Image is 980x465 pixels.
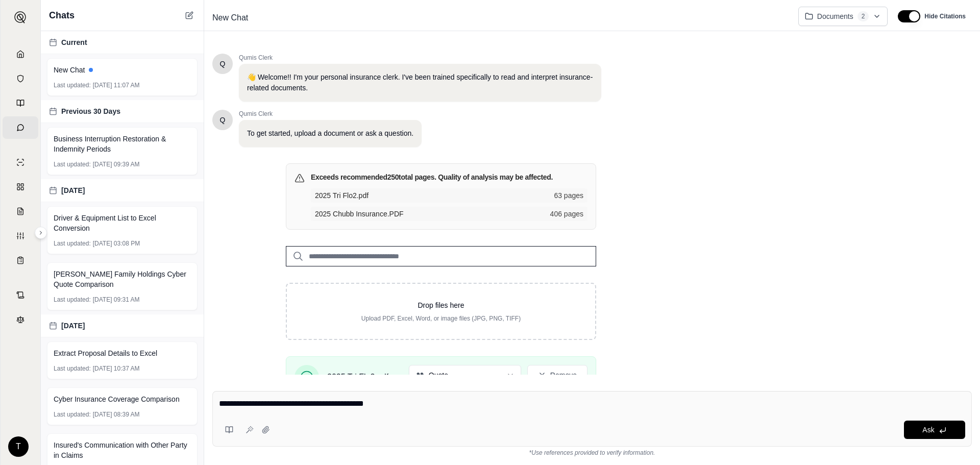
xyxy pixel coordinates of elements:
[303,300,579,310] p: Drop files here
[3,225,38,247] a: Custom Report
[311,172,553,182] h3: Exceeds recommended 250 total pages. Quality of analysis may be affected.
[554,190,583,201] span: 63 pages
[3,92,38,114] a: Prompt Library
[54,134,191,154] span: Business Interruption Restoration & Indemnity Periods
[93,364,140,373] span: [DATE] 10:37 AM
[54,296,91,304] span: Last updated:
[14,11,27,23] img: Expand sidebar
[93,296,140,304] span: [DATE] 09:31 AM
[49,8,75,22] span: Chats
[220,115,226,125] span: Hello
[54,440,191,460] span: Insured's Communication with Other Party in Claims
[35,227,47,239] button: Expand sidebar
[61,321,85,331] span: [DATE]
[183,9,195,21] button: New Chat
[3,200,38,223] a: Claim Coverage
[247,128,413,139] p: To get started, upload a document or ask a question.
[924,12,966,20] span: Hide Citations
[54,410,91,419] span: Last updated:
[93,239,140,248] span: [DATE] 03:08 PM
[208,10,252,26] span: New Chat
[3,308,38,331] a: Legal Search Engine
[922,426,934,434] span: Ask
[220,59,226,69] span: Hello
[798,7,888,26] button: Documents2
[3,151,38,174] a: Single Policy
[93,81,140,89] span: [DATE] 11:07 AM
[212,447,972,457] div: *Use references provided to verify information.
[208,10,790,26] div: Edit Title
[54,213,191,233] span: Driver & Equipment List to Excel Conversion
[857,11,869,21] span: 2
[8,436,29,457] div: T
[303,314,579,323] p: Upload PDF, Excel, Word, or image files (JPG, PNG, TIFF)
[527,365,587,385] button: Remove
[239,110,422,118] span: Qumis Clerk
[54,160,91,168] span: Last updated:
[550,209,583,219] span: 406 pages
[247,72,593,93] p: 👋 Welcome!! I'm your personal insurance clerk. I've been trained specifically to read and interpr...
[93,410,140,419] span: [DATE] 08:39 AM
[3,284,38,306] a: Contract Analysis
[54,348,157,358] span: Extract Proposal Details to Excel
[54,81,91,89] span: Last updated:
[3,176,38,198] a: Policy Comparisons
[54,65,85,75] span: New Chat
[54,394,180,404] span: Cyber Insurance Coverage Comparison
[904,421,965,439] button: Ask
[3,116,38,139] a: Chat
[54,239,91,248] span: Last updated:
[3,67,38,90] a: Documents Vault
[54,364,91,373] span: Last updated:
[61,185,85,195] span: [DATE]
[315,190,548,201] span: 2025 Tri Flo2.pdf
[315,209,544,219] span: 2025 Chubb Insurance.PDF
[61,106,120,116] span: Previous 30 Days
[327,371,388,383] span: 2025 Tri Flo2.pdf
[817,11,853,21] span: Documents
[3,43,38,65] a: Home
[10,7,31,28] button: Expand sidebar
[239,54,601,62] span: Qumis Clerk
[3,249,38,272] a: Coverage Table
[54,269,191,289] span: [PERSON_NAME] Family Holdings Cyber Quote Comparison
[93,160,140,168] span: [DATE] 09:39 AM
[61,37,87,47] span: Current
